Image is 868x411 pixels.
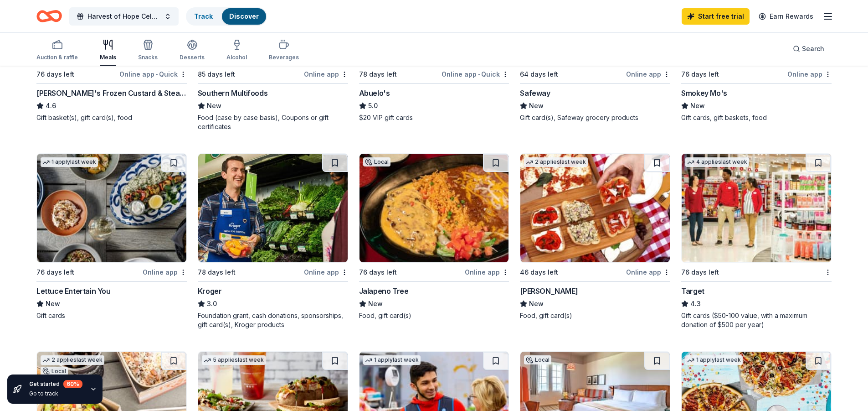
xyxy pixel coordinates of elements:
[180,36,205,66] button: Desserts
[626,266,670,278] div: Online app
[37,154,186,262] img: Image for Lettuce Entertain You
[360,154,509,262] img: Image for Jalapeno Tree
[29,390,82,397] div: Go to track
[36,311,187,320] div: Gift cards
[304,266,348,278] div: Online app
[363,157,390,166] div: Local
[681,267,719,278] div: 76 days left
[46,100,56,111] span: 4.6
[786,40,832,58] button: Search
[520,113,670,122] div: Gift card(s), Safeway grocery products
[529,100,544,111] span: New
[36,36,78,66] button: Auction & raffle
[787,68,832,80] div: Online app
[29,380,82,388] div: Get started
[226,54,247,61] div: Alcohol
[207,100,221,111] span: New
[359,286,409,297] div: Jalapeno Tree
[198,153,348,329] a: Image for Kroger78 days leftOnline appKroger3.0Foundation grant, cash donations, sponsorships, gi...
[685,157,749,167] div: 4 applies last week
[186,7,267,26] button: TrackDiscover
[202,355,266,365] div: 5 applies last week
[180,54,205,61] div: Desserts
[198,69,235,80] div: 85 days left
[359,69,397,80] div: 78 days left
[156,71,158,78] span: •
[681,286,704,297] div: Target
[359,311,509,320] div: Food, gift card(s)
[359,267,397,278] div: 76 days left
[198,267,236,278] div: 78 days left
[682,154,831,262] img: Image for Target
[69,7,179,26] button: Harvest of Hope Celebration
[520,311,670,320] div: Food, gift card(s)
[198,311,348,329] div: Foundation grant, cash donations, sponsorships, gift card(s), Kroger products
[681,113,832,122] div: Gift cards, gift baskets, food
[359,113,509,122] div: $20 VIP gift cards
[36,267,74,278] div: 76 days left
[520,69,558,80] div: 64 days left
[442,68,509,80] div: Online app Quick
[681,153,832,329] a: Image for Target4 applieslast week76 days leftTarget4.3Gift cards ($50-100 value, with a maximum ...
[520,267,558,278] div: 46 days left
[524,355,551,364] div: Local
[753,8,819,25] a: Earn Rewards
[36,69,74,80] div: 76 days left
[41,157,98,167] div: 1 apply last week
[63,380,82,388] div: 60 %
[478,71,480,78] span: •
[41,355,104,365] div: 2 applies last week
[690,100,705,111] span: New
[119,68,187,80] div: Online app Quick
[524,157,588,167] div: 2 applies last week
[36,113,187,122] div: Gift basket(s), gift card(s), food
[198,88,267,99] div: Southern Multifoods
[368,100,378,111] span: 5.0
[359,153,509,320] a: Image for Jalapeno TreeLocal76 days leftOnline appJalapeno TreeNewFood, gift card(s)
[269,54,299,61] div: Beverages
[41,367,68,376] div: Local
[36,153,187,320] a: Image for Lettuce Entertain You1 applylast week76 days leftOnline appLettuce Entertain YouNewGift...
[626,68,670,80] div: Online app
[520,154,670,262] img: Image for Grimaldi's
[681,311,832,329] div: Gift cards ($50-100 value, with a maximum donation of $500 per year)
[269,36,299,66] button: Beverages
[226,36,247,66] button: Alcohol
[138,36,158,66] button: Snacks
[520,286,578,297] div: [PERSON_NAME]
[36,54,78,61] div: Auction & raffle
[46,298,60,309] span: New
[304,68,348,80] div: Online app
[681,88,727,99] div: Smokey Mo's
[465,266,509,278] div: Online app
[36,5,62,27] a: Home
[520,153,670,320] a: Image for Grimaldi's2 applieslast week46 days leftOnline app[PERSON_NAME]NewFood, gift card(s)
[100,36,116,66] button: Meals
[229,12,259,20] a: Discover
[194,12,213,20] a: Track
[359,88,390,99] div: Abuelo's
[682,8,750,25] a: Start free trial
[685,355,743,365] div: 1 apply last week
[198,154,348,262] img: Image for Kroger
[368,298,383,309] span: New
[36,286,111,297] div: Lettuce Entertain You
[143,266,187,278] div: Online app
[198,113,348,131] div: Food (case by case basis), Coupons or gift certificates
[363,355,421,365] div: 1 apply last week
[690,298,701,309] span: 4.3
[100,54,116,61] div: Meals
[207,298,217,309] span: 3.0
[87,11,160,22] span: Harvest of Hope Celebration
[681,69,719,80] div: 76 days left
[138,54,158,61] div: Snacks
[36,88,187,99] div: [PERSON_NAME]'s Frozen Custard & Steakburgers
[520,88,550,99] div: Safeway
[529,298,544,309] span: New
[802,43,824,54] span: Search
[198,286,222,297] div: Kroger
